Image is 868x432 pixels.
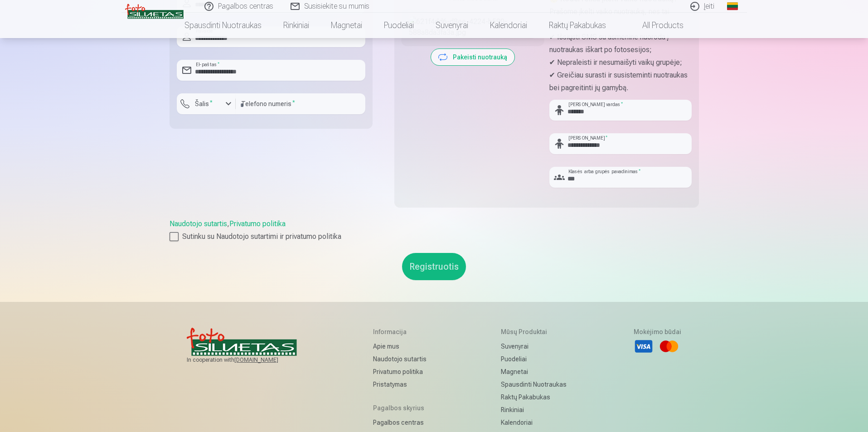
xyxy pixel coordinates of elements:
a: Magnetai [320,13,373,38]
a: Spausdinti nuotraukas [174,13,272,38]
button: Šalis* [177,93,236,114]
a: Kalendoriai [479,13,538,38]
p: ✔ Nepraleisti ir nesumaišyti vaikų grupėje; [549,56,692,69]
a: Kalendoriai [501,416,567,429]
a: Suvenyrai [425,13,479,38]
a: Spausdinti nuotraukas [501,378,567,391]
h5: Pagalbos skyrius [373,403,433,413]
a: Apie mus [373,340,433,353]
label: Šalis [191,99,216,108]
a: Privatumo politika [229,219,286,228]
div: , [170,218,699,242]
h5: Mūsų produktai [501,327,567,336]
img: /v3 [125,4,184,19]
button: Registruotis [402,253,466,280]
li: Visa [634,336,654,356]
a: Naudotojo sutartis [170,219,227,228]
span: In cooperation with [187,356,306,364]
a: Rinkiniai [272,13,320,38]
label: Sutinku su Naudotojo sutartimi ir privatumo politika [170,231,699,242]
a: [DOMAIN_NAME] [234,356,300,364]
a: Pagalbos centras [373,416,433,429]
button: Pakeisti nuotrauką [431,49,514,65]
a: Raktų pakabukas [538,13,617,38]
h5: Informacija [373,327,433,336]
a: Raktų pakabukas [501,391,567,403]
p: ✔ Greičiau surasti ir susisteminti nuotraukas bei pagreitinti jų gamybą. [549,69,692,94]
a: Naudotojo sutartis [373,353,433,365]
a: Puodeliai [373,13,425,38]
a: Puodeliai [501,353,567,365]
a: Magnetai [501,365,567,378]
a: Privatumo politika [373,365,433,378]
li: Mastercard [659,336,679,356]
a: Pristatymas [373,378,433,391]
a: Rinkiniai [501,403,567,416]
h5: Mokėjimo būdai [634,327,681,336]
a: All products [617,13,694,38]
a: Suvenyrai [501,340,567,353]
p: ✔ Išsiųsti SMS su asmenine nuoroda į nuotraukas iškart po fotosesijos; [549,31,692,56]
